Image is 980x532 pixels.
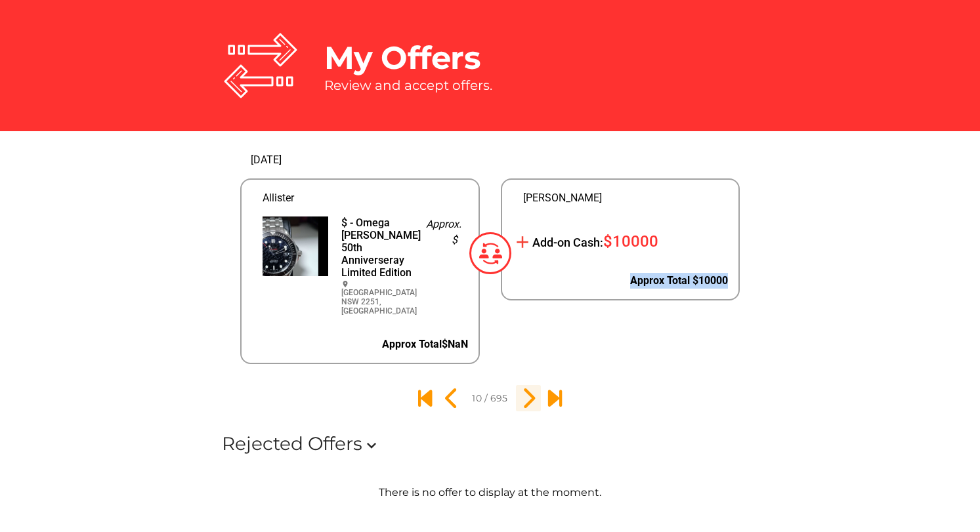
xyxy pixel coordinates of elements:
div: Rejected Offers [211,422,769,465]
div: [DATE] [240,142,480,178]
span: Approx Total [382,338,468,350]
i: add [513,232,532,252]
div: Approx. $ [415,206,468,326]
div: $ - Omega [PERSON_NAME] 50th Anniverseray Limited Edition [341,216,405,279]
div: There is no offer to display at the moment. [11,476,969,510]
button: 11 [516,385,541,411]
button: 1 [413,385,438,411]
span: $10000 [603,232,658,251]
a: Allister$ - Omega [PERSON_NAME] 50th Anniverseray Limited Edition[GEOGRAPHIC_DATA] NSW 2251, [GEO... [242,180,479,363]
div: [PERSON_NAME] [513,190,729,206]
i: location_on [341,280,349,288]
div: Allister [252,190,468,206]
div: [GEOGRAPHIC_DATA] NSW 2251, [GEOGRAPHIC_DATA] [341,279,417,316]
h1: My Offers [324,39,492,77]
span: Approx Total $10000 [630,274,728,287]
img: icons8-swipe%201.svg [211,16,310,115]
i: expand_more [362,436,381,455]
span: Add-on Cash: [532,235,603,249]
p: Review and accept offers. [324,77,492,93]
span: $NaN [442,338,468,350]
img: Group%20110.svg [469,232,511,274]
button: 695 [542,385,567,411]
input: 10 / 695 [465,385,515,411]
button: 9 [439,385,464,411]
img: allister%40ccm.nsw.edu.au%2Fef4e3889-3156-4892-9688-adb900cebcac%2F167360436420221213_205548.jpg [263,216,328,276]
